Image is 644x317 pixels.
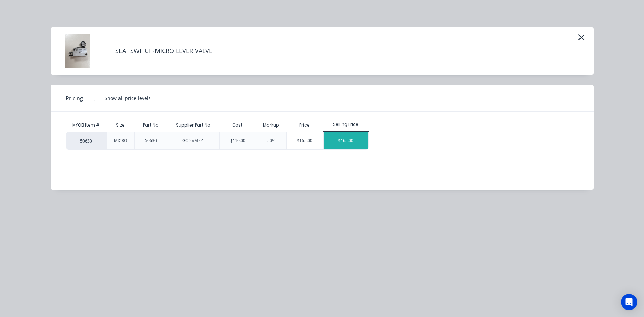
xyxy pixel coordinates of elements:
div: Markup [256,118,286,132]
div: 50630 [145,138,157,144]
div: Size [111,117,130,134]
div: MYOB Item # [66,118,107,132]
div: $165.00 [287,132,323,149]
div: GC-2VM-01 [182,138,204,144]
div: Show all price levels [105,95,151,102]
img: SEAT SWITCH-MICRO LEVER VALVE [61,34,95,68]
div: MICRO [114,138,127,144]
div: Price [286,118,323,132]
div: $110.00 [230,138,245,144]
div: 50630 [66,132,107,150]
div: Selling Price [323,121,369,128]
div: 50% [267,138,275,144]
div: $165.00 [324,132,369,149]
div: Supplier Part No [170,117,216,134]
div: Part No [137,117,164,134]
div: Open Intercom Messenger [621,294,637,310]
div: Cost [219,118,256,132]
span: Pricing [66,94,83,102]
h4: SEAT SWITCH-MICRO LEVER VALVE [105,45,223,57]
